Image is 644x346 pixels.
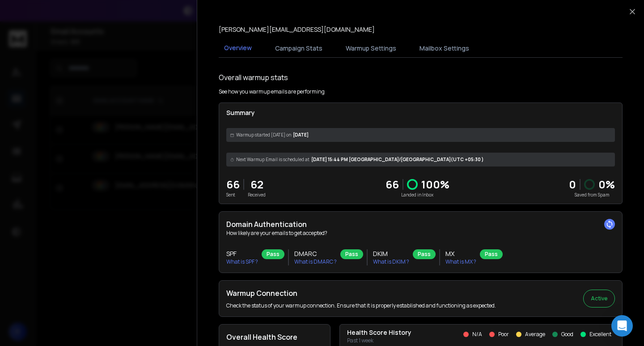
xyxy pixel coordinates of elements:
[226,177,240,192] p: 66
[598,177,615,192] p: 0 %
[226,258,258,265] p: What is SPF ?
[226,302,496,309] p: Check the status of your warmup connection. Ensure that it is properly established and functionin...
[226,153,615,167] div: [DATE] 15:44 PM [GEOGRAPHIC_DATA]/[GEOGRAPHIC_DATA] (UTC +05:30 )
[226,288,496,299] h2: Warmup Connection
[226,332,323,342] h2: Overall Health Score
[226,219,615,230] h2: Domain Authentication
[340,38,402,58] button: Warmup Settings
[340,249,363,259] div: Pass
[569,192,615,198] p: Saved from Spam
[414,38,475,58] button: Mailbox Settings
[386,192,449,198] p: Landed in Inbox
[561,331,573,338] p: Good
[219,25,375,34] p: [PERSON_NAME][EMAIL_ADDRESS][DOMAIN_NAME]
[270,38,328,58] button: Campaign Stats
[421,177,449,192] p: 100 %
[445,249,476,258] h3: MX
[236,156,309,163] span: Next Warmup Email is scheduled at
[294,258,337,265] p: What is DMARC ?
[248,192,266,198] p: Received
[413,249,436,259] div: Pass
[236,132,291,138] span: Warmup started [DATE] on
[569,177,576,192] strong: 0
[294,249,337,258] h3: DMARC
[445,258,476,265] p: What is MX ?
[219,38,257,59] button: Overview
[347,328,411,337] p: Health Score History
[611,315,633,337] div: Open Intercom Messenger
[226,230,615,237] p: How likely are your emails to get accepted?
[226,192,240,198] p: Sent
[373,258,409,265] p: What is DKIM ?
[219,72,288,83] h1: Overall warmup stats
[525,331,545,338] p: Average
[347,337,411,344] p: Past 1 week
[226,249,258,258] h3: SPF
[480,249,503,259] div: Pass
[226,128,615,142] div: [DATE]
[583,290,615,308] button: Active
[248,177,266,192] p: 62
[386,177,399,192] p: 66
[498,331,509,338] p: Poor
[589,331,611,338] p: Excellent
[219,88,325,95] p: See how you warmup emails are performing
[262,249,284,259] div: Pass
[472,331,482,338] p: N/A
[226,108,615,117] p: Summary
[373,249,409,258] h3: DKIM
